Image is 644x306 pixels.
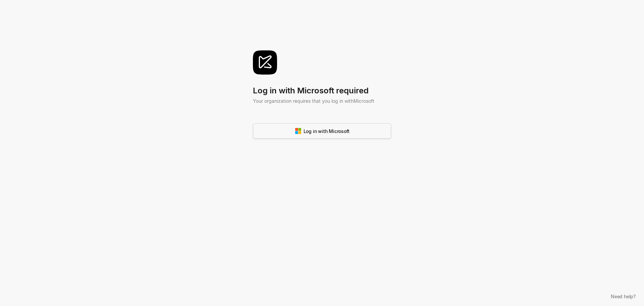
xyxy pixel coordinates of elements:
[295,128,302,134] img: svg%3e
[607,292,639,301] button: Need help?
[253,123,391,139] button: Log in with Microsoft
[295,128,350,135] div: Log in with Microsoft
[253,97,391,104] div: Your organization requires that you log in with Microsoft
[253,50,277,75] img: svg%3e
[253,85,391,96] div: Log in with Microsoft required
